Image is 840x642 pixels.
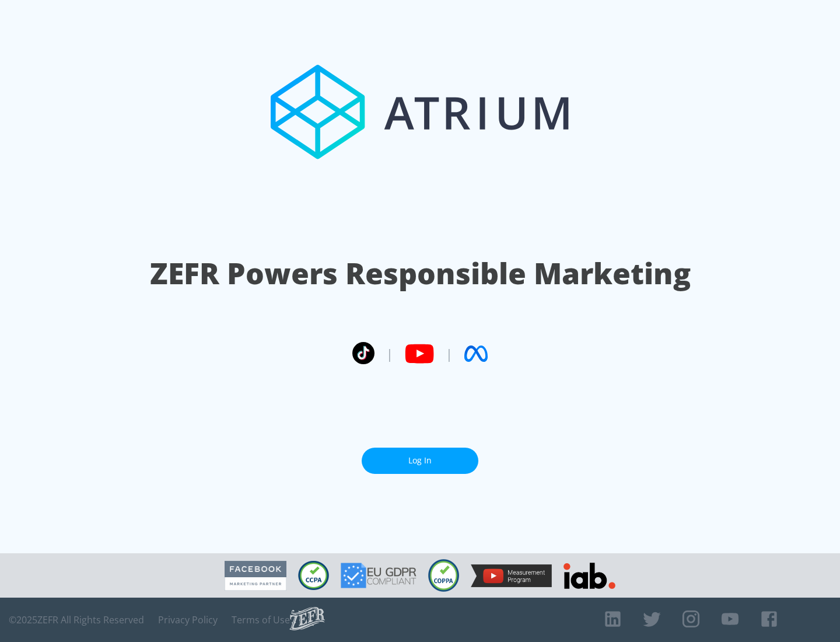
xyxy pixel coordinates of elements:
a: Log In [362,448,478,474]
span: | [446,345,453,362]
img: IAB [563,563,615,589]
a: Terms of Use [232,614,290,626]
img: Facebook Marketing Partner [225,561,286,591]
h1: ZEFR Powers Responsible Marketing [150,253,691,294]
img: GDPR Compliant [341,563,416,588]
span: © 2025 ZEFR All Rights Reserved [9,614,144,626]
img: CCPA Compliant [298,561,329,590]
a: Privacy Policy [158,614,218,626]
img: COPPA Compliant [428,559,459,592]
span: | [386,345,393,362]
img: YouTube Measurement Program [471,564,552,587]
